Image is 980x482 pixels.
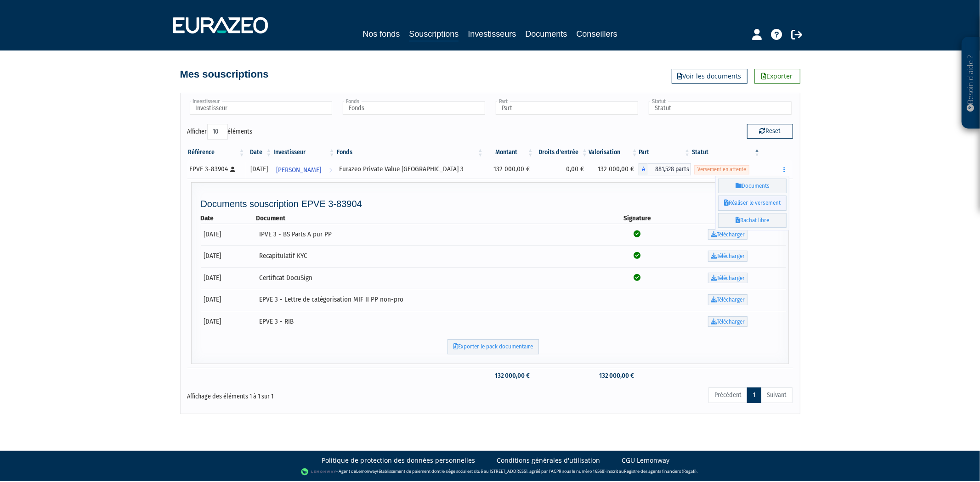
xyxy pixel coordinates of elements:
i: Voir l'investisseur [329,162,332,179]
a: Lemonway [356,469,377,475]
td: 132 000,00 € [589,368,639,384]
th: Date: activer pour trier la colonne par ordre croissant [246,145,273,160]
td: 132 000,00 € [484,368,534,384]
th: Statut : activer pour trier la colonne par ordre d&eacute;croissant [691,145,761,160]
th: Droits d'entrée: activer pour trier la colonne par ordre croissant [534,145,589,160]
a: Télécharger [708,273,748,284]
th: Référence : activer pour trier la colonne par ordre croissant [187,145,246,160]
div: [DATE] [249,164,270,174]
td: 132 000,00 € [484,160,534,179]
div: Affichage des éléments 1 à 1 sur 1 [187,387,432,401]
div: - Agent de (établissement de paiement dont le siège social est situé au [STREET_ADDRESS], agréé p... [9,467,971,476]
a: Voir les documents [672,69,748,84]
th: Valorisation: activer pour trier la colonne par ordre croissant [589,145,639,160]
th: Signature [605,213,669,223]
th: Investisseur: activer pour trier la colonne par ordre croissant [273,145,336,160]
a: Nos fonds [363,28,400,40]
a: Souscriptions [409,28,459,42]
a: Exporter le pack documentaire [448,339,539,354]
td: [DATE] [201,224,256,246]
p: Besoin d'aide ? [966,42,976,124]
td: [DATE] [201,245,256,267]
td: [DATE] [201,289,256,311]
a: Réaliser le versement [718,196,787,211]
td: 132 000,00 € [589,160,639,179]
td: 0,00 € [534,160,589,179]
a: Politique de protection des données personnelles [322,456,476,465]
button: Reset [747,124,793,139]
a: Conseillers [577,28,617,40]
span: [PERSON_NAME] [277,162,322,179]
i: [Français] Personne physique [231,167,236,172]
td: [DATE] [201,267,256,289]
h4: Mes souscriptions [180,69,269,80]
a: 1 [747,387,761,403]
img: 1732889491-logotype_eurazeo_blanc_rvb.png [173,17,268,34]
a: Conditions générales d'utilisation [497,456,600,465]
a: Télécharger [708,251,748,262]
div: EPVE 3-83904 [190,164,243,174]
a: Télécharger [708,229,748,240]
span: Versement en attente [694,165,749,174]
span: 881,528 parts [648,163,691,175]
td: EPVE 3 - RIB [256,311,605,333]
a: Investisseurs [468,28,516,40]
img: logo-lemonway.png [301,467,336,476]
div: A - Eurazeo Private Value Europe 3 [639,163,691,175]
a: Rachat libre [718,213,787,228]
td: Recapitulatif KYC [256,245,605,267]
a: Télécharger [708,294,748,305]
a: Documents [526,28,567,40]
th: Date [201,213,256,223]
span: A [639,163,648,175]
th: Montant: activer pour trier la colonne par ordre croissant [484,145,534,160]
td: EPVE 3 - Lettre de catégorisation MIF II PP non-pro [256,289,605,311]
select: Afficheréléments [207,124,228,140]
a: Documents [718,179,787,194]
label: Afficher éléments [187,124,253,140]
td: [DATE] [201,311,256,333]
th: Document [256,213,605,223]
a: Registre des agents financiers (Regafi) [624,469,697,475]
td: Certificat DocuSign [256,267,605,289]
a: CGU Lemonway [622,456,670,465]
a: Télécharger [708,316,748,327]
th: Part: activer pour trier la colonne par ordre croissant [639,145,691,160]
th: Fonds: activer pour trier la colonne par ordre croissant [336,145,484,160]
h4: Documents souscription EPVE 3-83904 [201,199,787,209]
td: IPVE 3 - BS Parts A pur PP [256,224,605,246]
a: [PERSON_NAME] [273,160,336,179]
div: Eurazeo Private Value [GEOGRAPHIC_DATA] 3 [339,164,481,174]
a: Exporter [754,69,800,84]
